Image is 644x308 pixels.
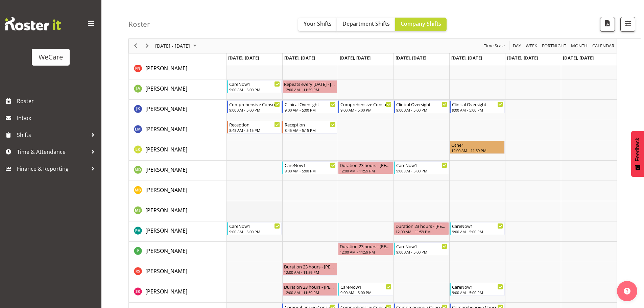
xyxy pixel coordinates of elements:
[17,113,98,123] span: Inbox
[340,101,391,108] div: Comprehensive Consult
[451,141,503,148] div: Other
[451,55,482,61] span: [DATE], [DATE]
[229,87,280,92] div: 9:00 AM - 5:00 PM
[227,121,282,134] div: Lainie Montgomery"s event - Reception Begin From Monday, August 18, 2025 at 8:45:00 AM GMT+12:00 ...
[282,100,337,113] div: John Ko"s event - Clinical Oversight Begin From Tuesday, August 19, 2025 at 9:00:00 AM GMT+12:00 ...
[282,80,337,93] div: Jane Arps"s event - Repeats every tuesday - Jane Arps Begin From Tuesday, August 19, 2025 at 12:0...
[394,242,449,255] div: Pooja Prabhu"s event - CareNow1 Begin From Thursday, August 21, 2025 at 9:00:00 AM GMT+12:00 Ends...
[145,85,187,93] a: [PERSON_NAME]
[153,39,200,53] div: August 18 - 24, 2025
[285,162,336,168] div: CareNow1
[229,222,280,229] div: CareNow1
[129,221,226,242] td: Philippa Henry resource
[338,100,393,113] div: John Ko"s event - Comprehensive Consult Begin From Wednesday, August 20, 2025 at 9:00:00 AM GMT+1...
[129,242,226,262] td: Pooja Prabhu resource
[229,121,280,128] div: Reception
[129,120,226,140] td: Lainie Montgomery resource
[285,168,336,173] div: 9:00 AM - 5:00 PM
[141,39,153,53] div: next period
[145,267,187,275] a: [PERSON_NAME]
[452,222,503,229] div: CareNow1
[541,42,567,50] span: Fortnight
[285,127,336,133] div: 8:45 AM - 5:15 PM
[450,283,505,296] div: Saahit Kour"s event - CareNow1 Begin From Friday, August 22, 2025 at 9:00:00 AM GMT+12:00 Ends At...
[340,168,391,173] div: 12:00 AM - 11:59 PM
[512,42,522,50] span: Day
[338,242,393,255] div: Pooja Prabhu"s event - Duration 23 hours - Pooja Prabhu Begin From Wednesday, August 20, 2025 at ...
[452,283,503,290] div: CareNow1
[17,147,88,157] span: Time & Attendance
[592,42,615,50] span: calendar
[452,290,503,295] div: 9:00 AM - 5:00 PM
[229,101,280,108] div: Comprehensive Consult
[563,55,594,61] span: [DATE], [DATE]
[145,287,187,295] a: [PERSON_NAME]
[483,42,506,50] button: Time Scale
[282,283,337,296] div: Saahit Kour"s event - Duration 23 hours - Saahit Kour Begin From Tuesday, August 19, 2025 at 12:0...
[285,107,336,113] div: 9:00 AM - 5:00 PM
[394,100,449,113] div: John Ko"s event - Clinical Oversight Begin From Thursday, August 21, 2025 at 9:00:00 AM GMT+12:00...
[129,262,226,282] td: Rhianne Sharples resource
[298,18,337,31] button: Your Shifts
[229,80,280,87] div: CareNow1
[145,227,187,235] a: [PERSON_NAME]
[145,64,187,72] a: [PERSON_NAME]
[284,55,315,61] span: [DATE], [DATE]
[284,263,336,270] div: Duration 23 hours - [PERSON_NAME]
[145,288,187,295] span: [PERSON_NAME]
[130,39,141,53] div: previous period
[145,105,187,113] a: [PERSON_NAME]
[17,164,88,174] span: Finance & Reporting
[452,107,503,113] div: 9:00 AM - 5:00 PM
[228,55,259,61] span: [DATE], [DATE]
[227,80,282,93] div: Jane Arps"s event - CareNow1 Begin From Monday, August 18, 2025 at 9:00:00 AM GMT+12:00 Ends At M...
[396,101,447,108] div: Clinical Oversight
[512,42,522,50] button: Timeline Day
[145,267,187,275] span: [PERSON_NAME]
[396,229,447,234] div: 12:00 AM - 11:59 PM
[340,107,391,113] div: 9:00 AM - 5:00 PM
[394,222,449,235] div: Philippa Henry"s event - Duration 23 hours - Philippa Henry Begin From Thursday, August 21, 2025 ...
[635,138,641,161] span: Feedback
[129,140,226,161] td: Liandy Kritzinger resource
[129,100,226,120] td: John Ko resource
[284,283,336,290] div: Duration 23 hours - [PERSON_NAME]
[282,121,337,134] div: Lainie Montgomery"s event - Reception Begin From Tuesday, August 19, 2025 at 8:45:00 AM GMT+12:00...
[452,101,503,108] div: Clinical Oversight
[396,55,426,61] span: [DATE], [DATE]
[396,162,447,168] div: CareNow1
[17,96,98,106] span: Roster
[285,101,336,108] div: Clinical Oversight
[284,269,336,275] div: 12:00 AM - 11:59 PM
[229,127,280,133] div: 8:45 AM - 5:15 PM
[340,243,391,250] div: Duration 23 hours - [PERSON_NAME]
[340,283,391,290] div: CareNow1
[450,100,505,113] div: John Ko"s event - Clinical Oversight Begin From Friday, August 22, 2025 at 9:00:00 AM GMT+12:00 E...
[401,20,441,27] span: Company Shifts
[145,105,187,113] span: [PERSON_NAME]
[591,42,616,50] button: Month
[131,42,140,50] button: Previous
[282,263,337,276] div: Rhianne Sharples"s event - Duration 23 hours - Rhianne Sharples Begin From Tuesday, August 19, 20...
[229,229,280,234] div: 9:00 AM - 5:00 PM
[570,42,588,50] span: Month
[284,290,336,295] div: 12:00 AM - 11:59 PM
[570,42,589,50] button: Timeline Month
[624,288,630,294] img: help-xxl-2.png
[39,52,63,62] div: WeCare
[394,161,449,174] div: Marie-Claire Dickson-Bakker"s event - CareNow1 Begin From Thursday, August 21, 2025 at 9:00:00 AM...
[452,229,503,234] div: 9:00 AM - 5:00 PM
[450,222,505,235] div: Philippa Henry"s event - CareNow1 Begin From Friday, August 22, 2025 at 9:00:00 AM GMT+12:00 Ends...
[396,222,447,229] div: Duration 23 hours - [PERSON_NAME]
[227,222,282,235] div: Philippa Henry"s event - CareNow1 Begin From Monday, August 18, 2025 at 9:00:00 AM GMT+12:00 Ends...
[396,168,447,173] div: 9:00 AM - 5:00 PM
[145,247,187,255] a: [PERSON_NAME]
[17,130,88,140] span: Shifts
[145,125,187,133] a: [PERSON_NAME]
[340,249,391,255] div: 12:00 AM - 11:59 PM
[631,131,644,177] button: Feedback - Show survey
[129,181,226,201] td: Matthew Brewer resource
[129,201,226,221] td: Mehreen Sardar resource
